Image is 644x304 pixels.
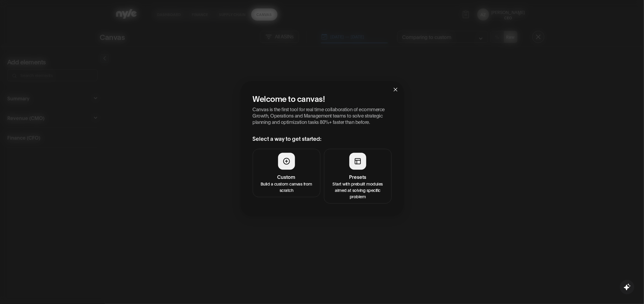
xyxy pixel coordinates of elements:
button: Close [387,81,404,98]
h3: Select a way to get started: [253,135,392,143]
h4: Custom [257,173,316,181]
p: Start with prebuilt modules aimed at solving specific problem [328,181,388,200]
h2: Welcome to canvas! [253,93,392,104]
h4: Presets [328,173,388,181]
button: CustomBuild a custom canvas from scratch [253,149,320,197]
p: Build a custom canvas from scratch [257,181,316,193]
span: close [393,87,398,92]
p: Canvas is the first tool for real time collaboration of ecommerce Growth, Operations and Manageme... [253,106,392,125]
button: PresetsStart with prebuilt modules aimed at solving specific problem [324,149,392,204]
